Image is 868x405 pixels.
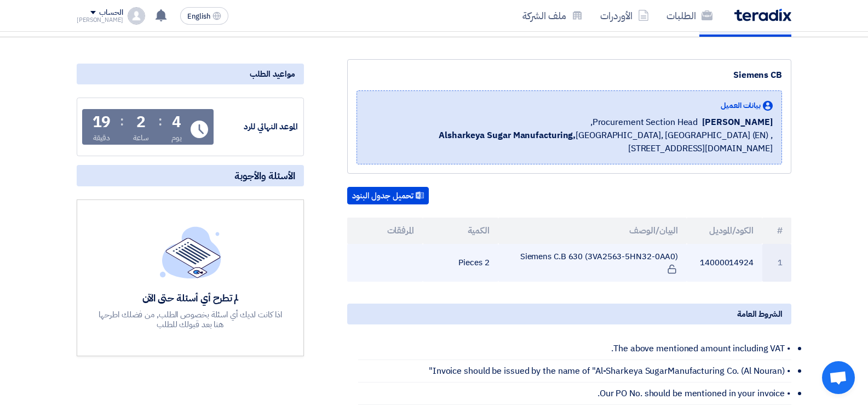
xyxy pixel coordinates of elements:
div: لم تطرح أي أسئلة حتى الآن [97,292,284,304]
span: English [187,13,210,20]
div: [PERSON_NAME] [77,17,123,23]
span: [PERSON_NAME] [702,116,773,129]
div: الحساب [99,8,123,18]
span: الشروط العامة [737,308,783,320]
th: البيان/الوصف [498,218,687,244]
th: # [762,218,791,244]
li: • The above mentioned amount including VAT. [358,338,791,360]
div: : [158,111,162,131]
b: Alsharkeya Sugar Manufacturing, [439,129,576,142]
span: بيانات العميل [721,100,761,111]
td: Siemens C.B 630 (3VA2563-5HN32-0AA0) [498,244,687,282]
td: 2 Pieces [423,244,498,282]
div: الموعد النهائي للرد [216,121,298,133]
a: ملف الشركة [514,3,591,28]
a: الطلبات [658,3,721,28]
td: 1 [762,244,791,282]
th: الكود/الموديل [687,218,762,244]
th: الكمية [423,218,498,244]
img: profile_test.png [128,7,145,25]
li: • Invoice should be issued by the name of "Al-Sharkeya SugarManufacturing Co. (Al Nouran)" [358,360,791,383]
button: تحميل جدول البنود [347,187,429,204]
th: المرفقات [347,218,423,244]
div: اذا كانت لديك أي اسئلة بخصوص الطلب, من فضلك اطرحها هنا بعد قبولك للطلب [97,310,284,329]
div: : [120,111,124,131]
span: Procurement Section Head, [590,116,698,129]
span: [GEOGRAPHIC_DATA], [GEOGRAPHIC_DATA] (EN) ,[STREET_ADDRESS][DOMAIN_NAME] [366,129,773,155]
span: الأسئلة والأجوبة [234,169,295,182]
div: دقيقة [93,132,110,144]
div: 4 [172,115,181,130]
div: Siemens CB [357,69,782,82]
div: مواعيد الطلب [77,64,304,84]
img: Teradix logo [734,9,791,21]
img: empty_state_list.svg [160,226,221,278]
a: الأوردرات [591,3,658,28]
li: • Our PO No. should be mentioned in your invoice. [358,383,791,405]
td: 14000014924 [687,244,762,282]
div: 19 [93,115,111,130]
div: 2 [136,115,146,130]
div: يوم [171,132,182,144]
div: دردشة مفتوحة [822,361,855,394]
button: English [180,7,228,25]
div: ساعة [133,132,149,144]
